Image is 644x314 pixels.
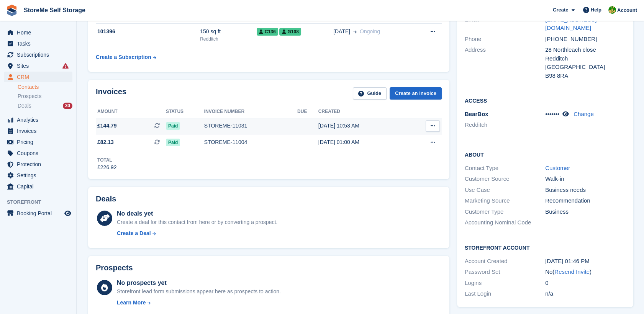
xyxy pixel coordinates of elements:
[465,208,545,216] div: Customer Type
[18,93,41,100] span: Prospects
[204,138,297,146] div: STOREME-11004
[17,49,63,60] span: Subscriptions
[17,181,63,192] span: Capital
[465,121,545,129] li: Redditch
[318,138,407,146] div: [DATE] 01:00 AM
[279,28,301,36] span: G108
[4,159,72,170] a: menu
[465,175,545,183] div: Customer Source
[17,38,63,49] span: Tasks
[465,111,488,117] span: BearBox
[545,257,626,266] div: [DATE] 01:46 PM
[117,218,277,226] div: Create a deal for this contact from here or by converting a prospect.
[17,126,63,136] span: Invoices
[117,229,151,237] div: Create a Deal
[333,28,350,36] span: [DATE]
[574,111,594,117] a: Change
[465,268,545,276] div: Password Set
[297,106,318,118] th: Due
[204,106,297,118] th: Invoice number
[18,92,72,100] a: Prospects
[96,53,151,61] div: Create a Subscription
[545,289,626,298] div: n/a
[545,208,626,216] div: Business
[545,72,626,80] div: B98 8RA
[18,83,72,91] a: Contacts
[166,122,180,130] span: Paid
[545,46,626,54] div: 28 Northleach close
[4,137,72,147] a: menu
[4,208,72,219] a: menu
[465,46,545,80] div: Address
[318,122,407,130] div: [DATE] 10:53 AM
[204,122,297,130] div: STOREME-11031
[96,28,200,36] div: 101396
[4,181,72,192] a: menu
[62,63,69,69] i: Smart entry sync failures have occurred
[17,27,63,38] span: Home
[545,279,626,288] div: 0
[545,186,626,195] div: Business needs
[97,157,117,164] div: Total
[17,114,63,125] span: Analytics
[545,165,570,171] a: Customer
[465,218,545,227] div: Accounting Nominal Code
[608,6,616,14] img: StorMe
[4,27,72,38] a: menu
[465,35,545,44] div: Phone
[4,61,72,71] a: menu
[117,299,281,307] a: Learn More
[4,114,72,125] a: menu
[353,87,387,100] a: Guide
[17,137,63,147] span: Pricing
[17,208,63,219] span: Booking Portal
[96,195,116,203] h2: Deals
[552,268,592,275] span: ( )
[545,63,626,72] div: [GEOGRAPHIC_DATA]
[4,49,72,60] a: menu
[4,170,72,181] a: menu
[6,5,18,16] img: stora-icon-8386f47178a22dfd0bd8f6a31ec36ba5ce8667c1dd55bd0f319d3a0aa187defe.svg
[17,170,63,181] span: Settings
[200,36,257,43] div: Redditch
[117,299,146,307] div: Learn More
[200,28,257,36] div: 150 sq ft
[117,288,281,296] div: Storefront lead form submissions appear here as prospects to action.
[117,209,277,218] div: No deals yet
[465,96,626,104] h2: Access
[617,7,637,14] span: Account
[166,106,204,118] th: Status
[17,159,63,170] span: Protection
[4,148,72,159] a: menu
[465,15,545,33] div: Email
[545,175,626,183] div: Walk-in
[465,164,545,173] div: Contact Type
[63,209,72,218] a: Preview store
[166,139,180,146] span: Paid
[465,186,545,195] div: Use Case
[545,54,626,63] div: Redditch
[96,106,166,118] th: Amount
[117,278,281,288] div: No prospects yet
[4,72,72,82] a: menu
[21,4,88,16] a: StoreMe Self Storage
[63,103,72,109] div: 30
[117,229,277,237] a: Create a Deal
[97,122,117,130] span: £144.79
[465,289,545,298] div: Last Login
[17,148,63,159] span: Coupons
[591,6,601,14] span: Help
[545,196,626,205] div: Recommendation
[360,28,380,34] span: Ongoing
[465,244,626,251] h2: Storefront Account
[545,111,559,117] span: •••••••
[257,28,278,36] span: C136
[18,102,31,110] span: Deals
[4,126,72,136] a: menu
[4,38,72,49] a: menu
[17,61,63,71] span: Sites
[465,257,545,266] div: Account Created
[553,6,568,14] span: Create
[318,106,407,118] th: Created
[465,196,545,205] div: Marketing Source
